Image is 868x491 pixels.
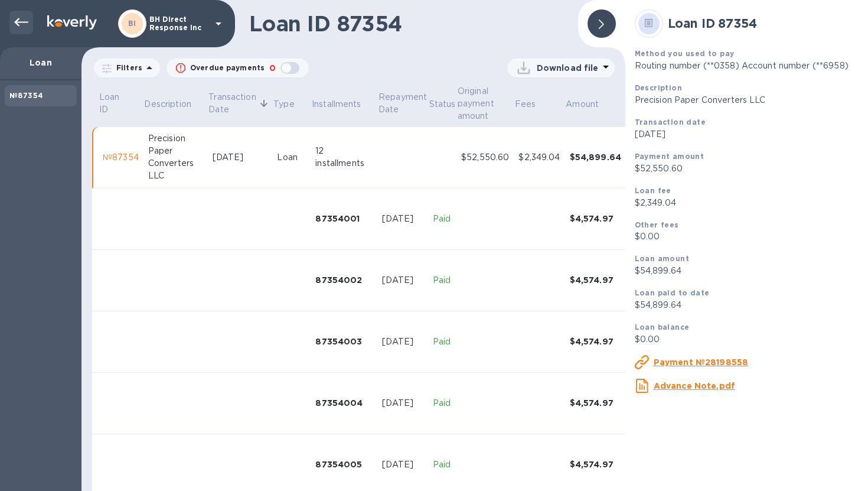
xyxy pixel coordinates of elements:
[635,49,735,58] b: Method you used to pay
[635,118,706,126] b: Transaction date
[315,397,373,409] div: 87354004
[566,98,614,110] span: Amount
[668,16,757,31] b: Loan ID 87354
[537,62,599,74] p: Download file
[378,91,427,116] p: Repayment Date
[144,98,206,110] span: Description
[103,151,139,164] div: №87354
[277,151,306,164] div: Loan
[570,336,622,347] div: $4,574.97
[315,145,373,170] div: 12 installments
[315,459,373,470] div: 87354005
[654,381,735,391] u: Advance Note.pdf
[47,15,97,30] img: Logo
[635,83,682,92] b: Description
[518,151,560,164] div: $2,349.04
[635,220,679,229] b: Other fees
[635,254,689,263] b: Loan amount
[382,336,423,348] div: [DATE]
[654,357,749,367] u: Payment №28198558
[315,274,373,286] div: 87354002
[273,98,295,110] p: Type
[635,323,690,331] b: Loan balance
[433,213,452,225] p: Paid
[433,336,452,348] p: Paid
[382,397,423,409] div: [DATE]
[458,85,498,122] p: Original payment amount
[99,91,142,116] span: Loan ID
[167,58,309,77] button: Overdue payments0
[570,397,622,409] div: $4,574.97
[312,98,361,110] p: Installments
[635,186,671,195] b: Loan fee
[461,151,509,164] div: $52,550.60
[99,91,127,116] p: Loan ID
[208,91,256,116] p: Transaction Date
[570,274,622,286] div: $4,574.97
[315,336,373,347] div: 87354003
[213,151,268,164] div: [DATE]
[315,213,373,225] div: 87354001
[382,274,423,287] div: [DATE]
[249,11,569,36] h1: Loan ID 87354
[433,274,452,287] p: Paid
[635,152,704,161] b: Payment amount
[208,91,271,116] span: Transaction Date
[312,98,377,110] span: Installments
[128,19,136,28] b: BI
[148,132,203,182] div: Precision Paper Converters LLC
[149,15,208,32] p: BH Direct Response Inc
[570,151,622,163] div: $54,899.64
[269,62,276,74] p: 0
[433,459,452,471] p: Paid
[382,459,423,471] div: [DATE]
[273,98,310,110] span: Type
[382,213,423,225] div: [DATE]
[515,98,552,110] span: Fees
[570,213,622,225] div: $4,574.97
[9,91,43,100] b: №87354
[190,63,265,73] p: Overdue payments
[458,85,513,122] span: Original payment amount
[635,288,710,297] b: Loan paid to date
[515,98,536,110] p: Fees
[112,63,142,73] p: Filters
[9,57,72,69] p: Loan
[144,98,191,110] p: Description
[433,397,452,409] p: Paid
[570,459,622,470] div: $4,574.97
[566,98,599,110] p: Amount
[429,98,456,110] p: Status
